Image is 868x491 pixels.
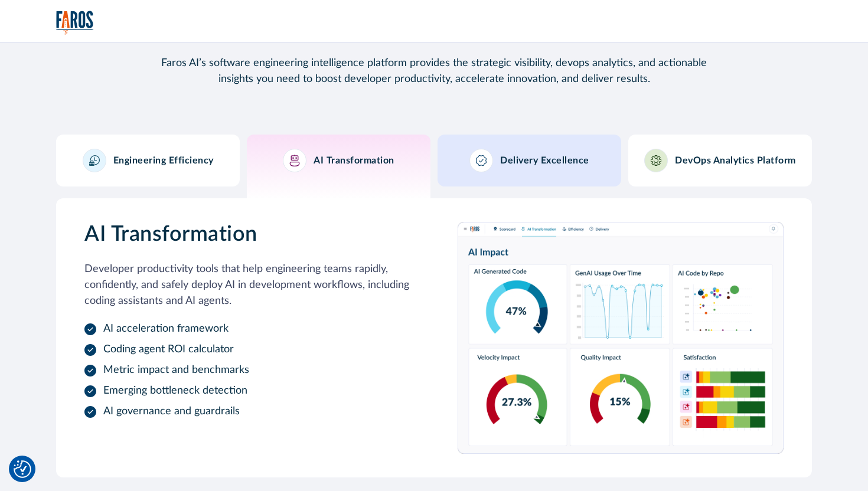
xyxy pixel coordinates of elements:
[151,55,717,87] p: Faros AI’s software engineering intelligence platform provides the strategic visibility, devops a...
[14,460,31,478] img: Revisit consent button
[84,222,410,247] h3: AI Transformation
[500,155,589,166] h3: Delivery Excellence
[84,383,410,399] li: Emerging bottleneck detection
[84,362,410,378] li: Metric impact and benchmarks
[84,321,410,337] li: AI acceleration framework
[56,11,94,35] a: home
[14,460,31,478] button: Cookie Settings
[84,404,410,420] li: AI governance and guardrails
[314,155,394,166] h3: AI Transformation
[113,155,214,166] h3: Engineering Efficiency
[675,155,796,166] h3: DevOps Analytics Platform
[84,342,410,358] li: Coding agent ROI calculator
[84,261,410,309] p: Developer productivity tools that help engineering teams rapidly, confidently, and safely deploy ...
[56,11,94,35] img: Logo of the analytics and reporting company Faros.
